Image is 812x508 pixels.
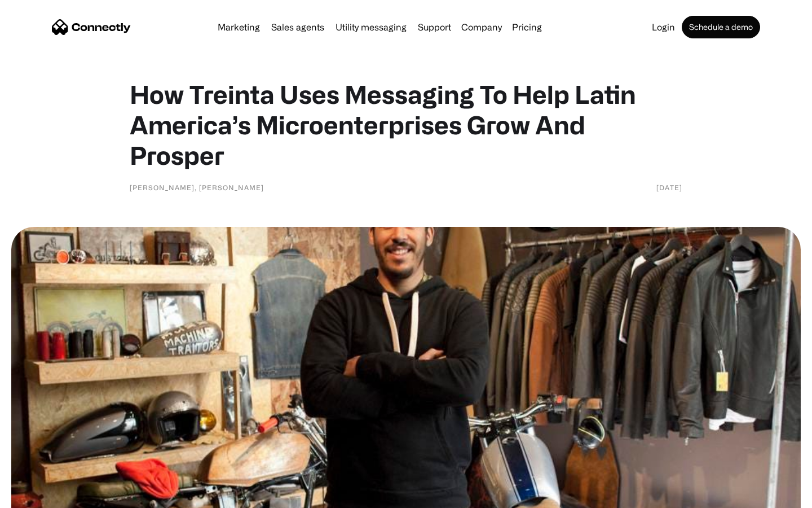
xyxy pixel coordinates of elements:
ul: Language list [23,488,68,504]
a: Pricing [507,23,546,32]
a: Login [647,23,679,32]
a: Utility messaging [331,23,411,32]
a: Marketing [213,23,264,32]
a: Sales agents [267,23,329,32]
h1: How Treinta Uses Messaging To Help Latin America’s Microenterprises Grow And Prosper [130,79,682,170]
a: Schedule a demo [682,16,760,38]
div: [PERSON_NAME], [PERSON_NAME] [130,182,264,193]
div: Company [461,19,502,35]
a: Support [413,23,456,32]
div: [DATE] [656,182,682,193]
aside: Language selected: English [11,488,68,504]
